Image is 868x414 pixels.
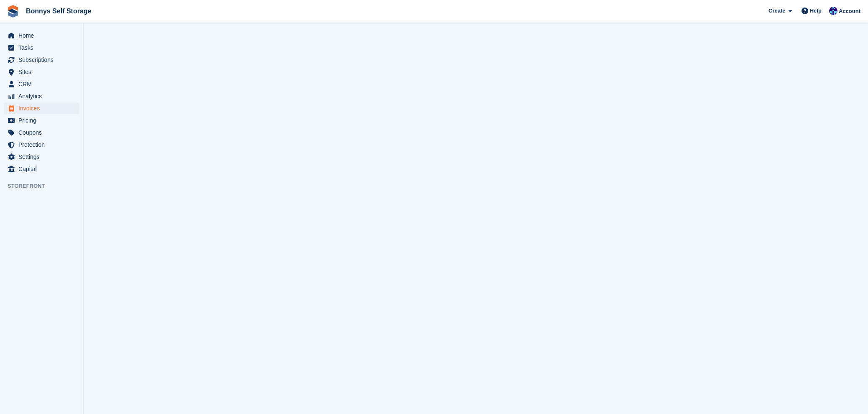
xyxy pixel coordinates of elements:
[18,30,69,41] span: Home
[4,90,79,102] a: menu
[810,7,822,15] span: Help
[768,7,785,15] span: Create
[18,102,69,114] span: Invoices
[18,42,69,54] span: Tasks
[18,151,69,163] span: Settings
[4,151,79,163] a: menu
[4,102,79,114] a: menu
[18,66,69,78] span: Sites
[18,115,69,126] span: Pricing
[4,78,79,90] a: menu
[839,7,860,15] span: Account
[829,7,837,15] img: Rebecca Gray
[18,163,69,175] span: Capital
[4,42,79,54] a: menu
[8,182,83,190] span: Storefront
[18,90,69,102] span: Analytics
[23,4,94,18] a: Bonnys Self Storage
[18,127,69,138] span: Coupons
[18,139,69,151] span: Protection
[4,54,79,66] a: menu
[4,127,79,138] a: menu
[4,139,79,151] a: menu
[4,66,79,78] a: menu
[18,78,69,90] span: CRM
[18,54,69,66] span: Subscriptions
[4,30,79,41] a: menu
[4,115,79,126] a: menu
[4,163,79,175] a: menu
[7,5,19,18] img: stora-icon-8386f47178a22dfd0bd8f6a31ec36ba5ce8667c1dd55bd0f319d3a0aa187defe.svg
